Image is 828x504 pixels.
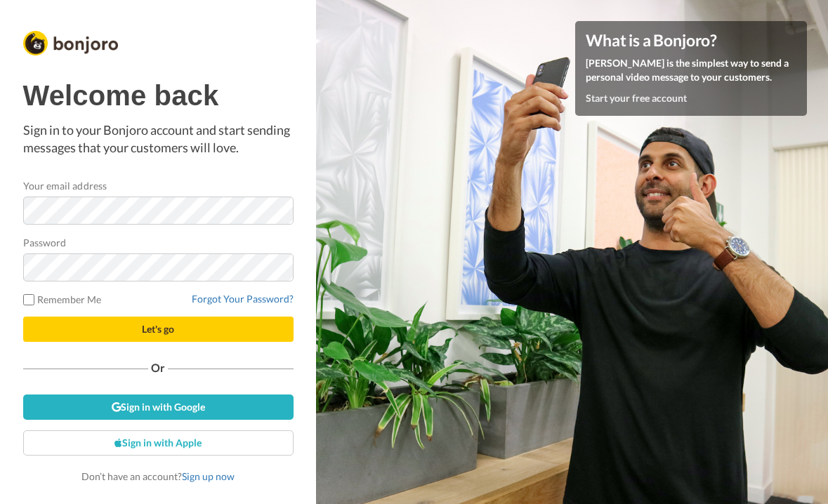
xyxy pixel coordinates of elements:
[23,292,102,307] label: Remember Me
[182,470,235,482] a: Sign up now
[23,317,294,342] button: Let's go
[23,80,294,111] h1: Welcome back
[192,293,294,305] a: Forgot Your Password?
[81,470,235,482] span: Don’t have an account?
[148,363,168,373] span: Or
[23,178,107,193] label: Your email address
[23,394,294,420] a: Sign in with Google
[586,92,687,104] a: Start your free account
[23,294,34,305] input: Remember Me
[23,121,294,157] p: Sign in to your Bonjoro account and start sending messages that your customers will love.
[586,32,796,49] h4: What is a Bonjoro?
[23,430,294,456] a: Sign in with Apple
[23,235,67,250] label: Password
[142,323,174,335] span: Let's go
[586,56,796,84] p: [PERSON_NAME] is the simplest way to send a personal video message to your customers.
